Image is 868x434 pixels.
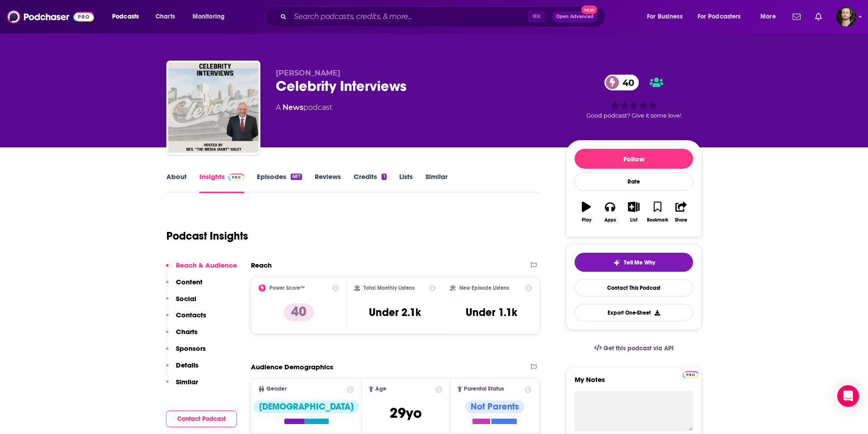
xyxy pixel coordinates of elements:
a: 40 [604,75,639,90]
a: Get this podcast via API [587,337,681,359]
img: Podchaser Pro [228,174,244,181]
a: Credits1 [354,172,386,193]
a: InsightsPodchaser Pro [199,172,244,193]
button: Social [166,294,196,311]
h1: Podcast Insights [166,229,248,243]
button: open menu [186,9,236,24]
button: Share [670,196,693,228]
button: Export One-Sheet [575,304,693,321]
div: List [630,217,637,223]
img: Podchaser - Follow, Share and Rate Podcasts [7,8,94,25]
h3: Under 2.1k [369,306,421,319]
a: Episodes687 [257,172,302,193]
div: [DEMOGRAPHIC_DATA] [254,401,359,413]
span: Open Advanced [556,14,594,19]
span: Podcasts [112,10,139,23]
h2: Reach [251,261,272,269]
button: Contact Podcast [166,410,237,427]
div: 1 [382,174,386,180]
span: ⌘ K [528,11,545,23]
span: Tell Me Why [624,259,655,266]
label: My Notes [575,375,693,391]
span: Monitoring [193,10,225,23]
button: Follow [575,149,693,169]
img: Celebrity Interviews [168,62,259,153]
button: Play [575,196,598,228]
a: Charts [150,9,180,24]
img: tell me why sparkle [613,259,620,266]
p: 40 [284,303,314,321]
a: About [166,172,187,193]
button: Sponsors [166,344,206,361]
h2: Audience Demographics [251,363,333,371]
button: Similar [166,377,198,394]
button: Reach & Audience [166,261,237,278]
span: More [760,10,776,23]
p: Content [176,278,203,286]
p: Reach & Audience [176,261,237,269]
span: Age [375,386,387,392]
button: Show profile menu [836,7,856,27]
div: Rate [575,172,693,191]
span: For Podcasters [698,10,741,23]
button: Open AdvancedNew [552,11,598,22]
p: Social [176,294,196,303]
div: Share [675,217,687,223]
button: Content [166,278,203,294]
div: Play [582,217,591,223]
span: Parental Status [464,386,504,392]
button: Bookmark [646,196,669,228]
img: User Profile [836,7,856,27]
p: Similar [176,377,198,386]
a: Lists [399,172,413,193]
span: Gender [266,386,287,392]
input: Search podcasts, credits, & more... [290,9,528,24]
span: 40 [613,75,639,90]
div: Open Intercom Messenger [837,385,859,407]
div: 40Good podcast? Give it some love! [566,69,702,125]
a: Pro website [683,370,698,378]
div: Search podcasts, credits, & more... [274,6,614,27]
h2: New Episode Listens [459,285,509,291]
div: Apps [604,217,616,223]
a: Show notifications dropdown [789,9,804,24]
span: Logged in as OutlierAudio [836,7,856,27]
p: Sponsors [176,344,206,353]
button: Apps [598,196,622,228]
p: Contacts [176,311,206,319]
p: Charts [176,327,198,336]
a: Show notifications dropdown [811,9,826,24]
span: Good podcast? Give it some love! [586,112,681,119]
button: List [622,196,646,228]
button: open menu [692,9,754,24]
button: open menu [641,9,694,24]
button: tell me why sparkleTell Me Why [575,253,693,272]
img: Podchaser Pro [683,371,698,378]
span: [PERSON_NAME] [276,69,340,77]
a: Reviews [315,172,341,193]
button: open menu [106,9,151,24]
a: News [283,103,303,112]
span: New [581,5,598,14]
button: Charts [166,327,198,344]
button: open menu [754,9,787,24]
span: Charts [156,10,175,23]
div: A podcast [276,102,332,113]
a: Contact This Podcast [575,279,693,297]
div: Not Parents [465,401,524,413]
span: For Business [647,10,683,23]
span: 29 yo [390,404,422,422]
button: Details [166,361,198,377]
button: Contacts [166,311,206,327]
div: 687 [291,174,302,180]
span: Get this podcast via API [604,344,674,352]
div: Bookmark [647,217,668,223]
h3: Under 1.1k [466,306,517,319]
h2: Power Score™ [269,285,305,291]
a: Similar [425,172,448,193]
p: Details [176,361,198,369]
h2: Total Monthly Listens [363,285,415,291]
